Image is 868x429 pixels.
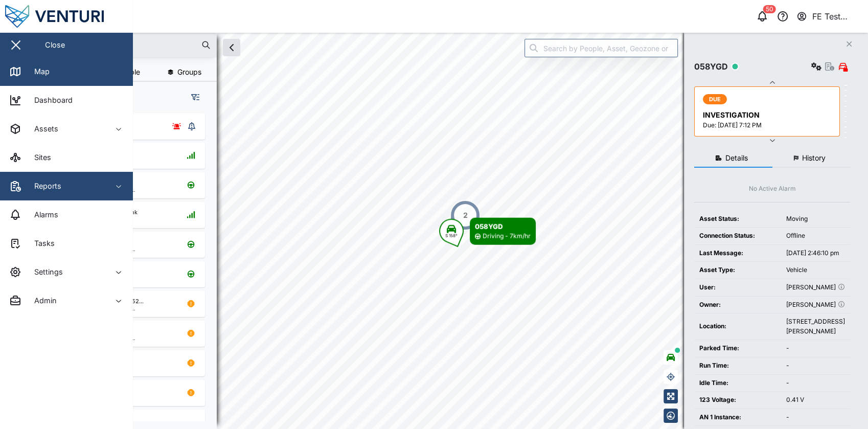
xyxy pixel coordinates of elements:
[27,66,50,77] div: Map
[699,300,776,310] div: Owner:
[812,10,859,23] div: FE Test Admin
[786,231,845,241] div: Offline
[786,344,845,353] div: -
[5,5,138,28] img: Main Logo
[699,249,776,258] div: Last Message:
[450,200,481,231] div: Map marker
[694,60,728,73] div: 058YGD
[483,232,531,241] div: Driving - 7km/hr
[699,378,776,388] div: Idle Time:
[27,95,73,106] div: Dashboard
[699,322,776,331] div: Location:
[27,266,63,278] div: Settings
[699,361,776,371] div: Run Time:
[786,214,845,224] div: Moving
[27,152,51,163] div: Sites
[786,265,845,275] div: Vehicle
[177,69,201,76] span: Groups
[699,214,776,224] div: Asset Status:
[786,283,845,292] div: [PERSON_NAME]
[786,317,845,336] div: [STREET_ADDRESS][PERSON_NAME]
[763,5,776,13] div: 50
[786,300,845,310] div: [PERSON_NAME]
[703,121,833,130] div: Due: [DATE] 7:12 PM
[27,295,57,306] div: Admin
[27,123,58,134] div: Assets
[699,395,776,405] div: 123 Voltage:
[786,361,845,371] div: -
[699,413,776,422] div: AN 1 Instance:
[445,234,458,238] div: S 158°
[524,39,678,57] input: Search by People, Asset, Geozone or Place
[439,218,536,245] div: Map marker
[699,265,776,275] div: Asset Type:
[699,344,776,353] div: Parked Time:
[786,413,845,422] div: -
[463,210,468,221] div: 2
[802,154,826,162] span: History
[699,283,776,292] div: User:
[786,378,845,388] div: -
[709,95,721,104] span: DUE
[475,221,531,232] div: 058YGD
[786,249,845,258] div: [DATE] 2:46:10 pm
[796,9,860,24] button: FE Test Admin
[749,184,796,194] div: No Active Alarm
[786,395,845,405] div: 0.41 V
[27,209,58,220] div: Alarms
[33,33,868,429] canvas: Map
[703,109,833,121] div: INVESTIGATION
[45,39,65,51] div: Close
[699,231,776,241] div: Connection Status:
[27,180,61,192] div: Reports
[27,238,55,249] div: Tasks
[725,154,748,162] span: Details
